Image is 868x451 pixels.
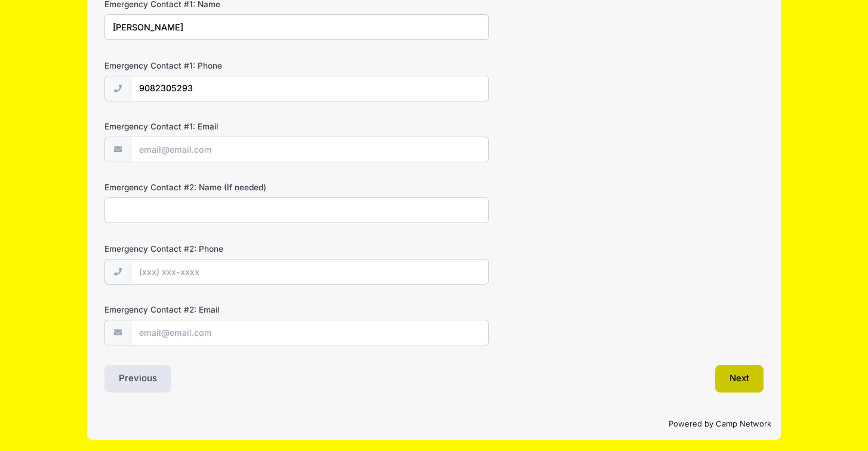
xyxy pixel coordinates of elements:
label: Emergency Contact #1: Email [104,121,324,132]
label: Emergency Contact #2: Phone [104,243,324,255]
input: email@email.com [131,320,489,345]
input: (xxx) xxx-xxxx [131,76,489,101]
button: Previous [104,365,171,393]
p: Powered by Camp Network [97,418,771,430]
input: (xxx) xxx-xxxx [131,259,489,285]
label: Emergency Contact #1: Phone [104,60,324,72]
button: Next [715,365,764,393]
label: Emergency Contact #2: Name (If needed) [104,181,324,193]
label: Emergency Contact #2: Email [104,304,324,316]
input: email@email.com [131,137,489,162]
